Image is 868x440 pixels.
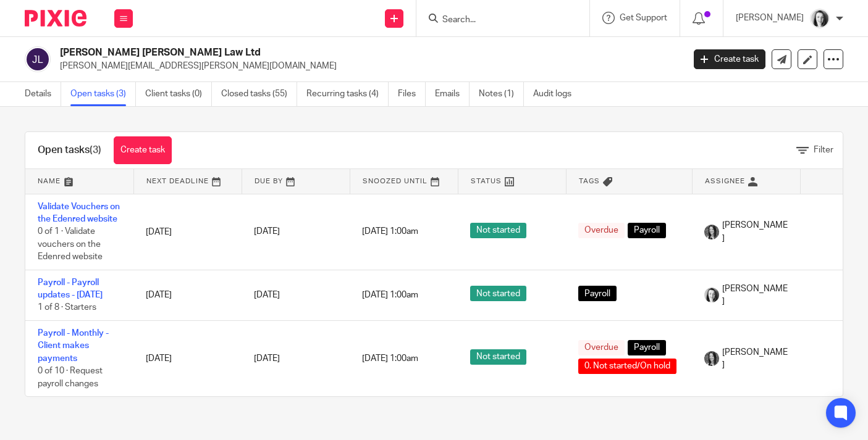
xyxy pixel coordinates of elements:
[578,340,625,355] span: Overdue
[722,219,788,244] span: [PERSON_NAME]
[398,82,426,106] a: Files
[38,304,96,312] span: 1 of 8 · Starters
[145,82,212,106] a: Client tasks (0)
[60,60,675,72] p: [PERSON_NAME][EMAIL_ADDRESS][PERSON_NAME][DOMAIN_NAME]
[363,178,428,185] span: Snoozed Until
[722,283,788,308] span: [PERSON_NAME]
[470,286,526,301] span: Not started
[704,351,719,366] img: brodie%203%20small.jpg
[254,354,280,363] span: [DATE]
[90,145,101,155] span: (3)
[362,354,418,363] span: [DATE] 1:00am
[221,82,297,106] a: Closed tasks (55)
[814,146,833,154] span: Filter
[254,228,280,236] span: [DATE]
[694,49,765,69] a: Create task
[114,136,172,164] a: Create task
[628,223,666,238] span: Payroll
[470,349,526,365] span: Not started
[579,178,600,185] span: Tags
[70,82,136,106] a: Open tasks (3)
[254,291,280,299] span: [DATE]
[628,340,666,355] span: Payroll
[479,82,524,106] a: Notes (1)
[38,367,103,388] span: 0 of 10 · Request payroll changes
[736,12,804,24] p: [PERSON_NAME]
[435,82,470,106] a: Emails
[722,346,788,372] span: [PERSON_NAME]
[25,82,61,106] a: Details
[620,14,667,22] span: Get Support
[60,46,552,59] h2: [PERSON_NAME] [PERSON_NAME] Law Ltd
[133,270,242,320] td: [DATE]
[578,286,617,301] span: Payroll
[362,228,418,236] span: [DATE] 1:00am
[25,46,51,72] img: svg%3E
[578,223,625,238] span: Overdue
[533,82,581,106] a: Audit logs
[362,291,418,299] span: [DATE] 1:00am
[38,227,103,261] span: 0 of 1 · Validate vouchers on the Edenred website
[470,223,526,238] span: Not started
[441,15,552,26] input: Search
[704,288,719,302] img: T1JH8BBNX-UMG48CW64-d2649b4fbe26-512.png
[38,202,120,223] a: Validate Vouchers on the Edenred website
[810,9,830,28] img: T1JH8BBNX-UMG48CW64-d2649b4fbe26-512.png
[704,225,719,239] img: brodie%203%20small.jpg
[578,359,676,374] span: 0. Not started/On hold
[471,178,502,185] span: Status
[133,321,242,397] td: [DATE]
[306,82,389,106] a: Recurring tasks (4)
[38,329,109,363] a: Payroll - Monthly - Client makes payments
[38,144,101,157] h1: Open tasks
[133,194,242,270] td: [DATE]
[38,278,103,299] a: Payroll - Payroll updates - [DATE]
[25,10,86,27] img: Pixie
